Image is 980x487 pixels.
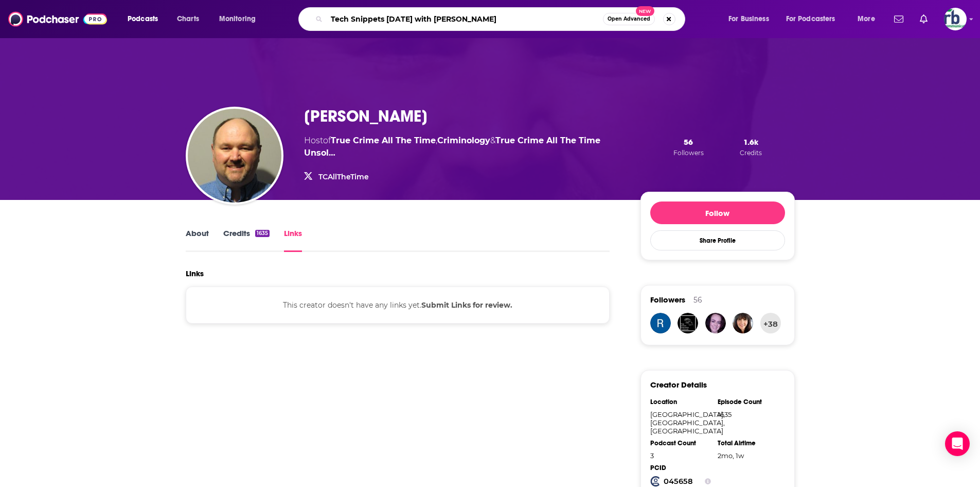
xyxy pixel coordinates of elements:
div: PCID [650,464,711,472]
span: Credits [740,149,762,157]
input: Search podcasts, credits, & more... [327,11,603,27]
a: Show notifications dropdown [916,10,932,28]
span: Logged in as johannarb [944,8,967,30]
button: open menu [212,11,269,27]
button: open menu [779,11,850,27]
span: Followers [650,295,685,305]
a: Links [284,228,302,252]
a: About [186,228,209,252]
span: & [490,136,495,145]
span: More [858,12,875,26]
img: Podchaser Creator ID logo [650,476,661,486]
span: 1681 hours, 50 minutes, 55 seconds [718,451,744,460]
h3: [PERSON_NAME] [304,106,427,126]
span: Podcasts [128,12,158,26]
span: This creator doesn't have any links yet. [283,300,512,310]
div: Location [650,398,711,406]
img: Podchaser - Follow, Share and Rate Podcasts [8,9,107,29]
h3: Creator Details [650,380,707,390]
div: [GEOGRAPHIC_DATA], [GEOGRAPHIC_DATA], [GEOGRAPHIC_DATA] [650,410,711,435]
div: Search podcasts, credits, & more... [308,7,695,31]
span: Monitoring [219,12,256,26]
div: 1635 [718,410,778,418]
b: Submit Links for review. [421,300,512,310]
button: open menu [721,11,782,27]
h2: Links [186,268,204,278]
button: open menu [120,11,171,27]
button: Show profile menu [944,8,967,30]
button: Share Profile [650,230,785,250]
a: TCAllTheTime [318,172,369,181]
span: , [436,136,437,145]
a: True Crime All The Time [331,136,436,145]
span: Open Advanced [608,16,650,22]
span: For Podcasters [786,12,835,26]
div: 1635 [255,230,270,237]
a: Criminology [437,136,490,145]
a: Credits1635 [223,228,270,252]
div: Total Airtime [718,439,778,447]
button: Open AdvancedNew [603,13,655,25]
span: Followers [673,149,704,157]
div: Open Intercom Messenger [945,431,970,456]
img: Mike Ferguson [188,109,281,203]
button: Show Info [705,476,711,486]
span: Host [304,136,323,145]
button: Follow [650,201,785,224]
span: Charts [177,12,199,26]
span: of [323,136,436,145]
span: 1.6k [743,137,758,147]
a: Show notifications dropdown [890,10,907,28]
button: 56Followers [670,137,707,157]
img: asianmadnesspod [678,313,698,333]
strong: 045658 [664,477,693,486]
span: New [636,6,654,16]
div: 56 [693,295,702,305]
span: 56 [684,137,693,147]
a: Charts [170,11,205,27]
img: renee.olivier01 [650,313,671,333]
button: +38 [760,313,781,333]
img: User Profile [944,8,967,30]
div: 3 [650,451,711,460]
img: sue42970 [733,313,753,333]
div: Episode Count [718,398,778,406]
button: 1.6kCredits [737,137,765,157]
button: open menu [850,11,888,27]
div: Podcast Count [650,439,711,447]
img: Kyasarin381 [705,313,726,333]
span: For Business [728,12,769,26]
